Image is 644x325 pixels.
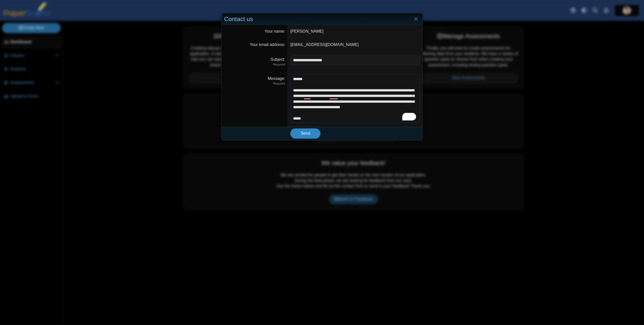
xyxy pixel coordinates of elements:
dd: [EMAIL_ADDRESS][DOMAIN_NAME] [288,38,422,51]
a: Close [412,15,420,23]
label: Your email address [250,42,285,47]
button: Send [290,128,320,138]
dfn: Required [224,82,285,86]
label: Subject [271,57,285,62]
dd: [PERSON_NAME] [288,25,422,38]
label: Your name [265,29,285,33]
span: Send [301,131,310,135]
dfn: Required [224,63,285,67]
textarea: To enrich screen reader interactions, please activate Accessibility in Grammarly extension settings [290,74,420,123]
div: Contact us [222,13,422,25]
label: Message [268,76,285,81]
